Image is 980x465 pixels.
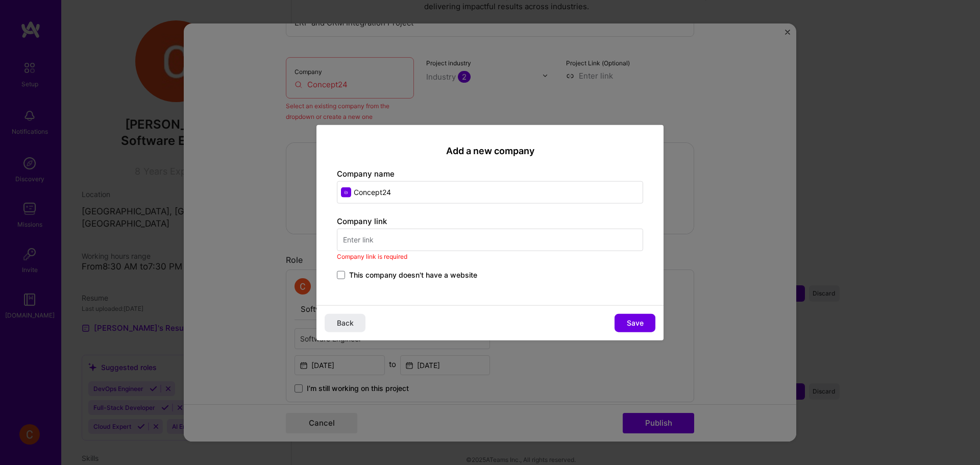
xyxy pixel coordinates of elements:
[325,314,365,332] button: Back
[349,270,477,280] span: This company doesn't have a website
[337,216,387,226] label: Company link
[615,314,655,332] button: Save
[337,229,643,251] input: Enter link
[337,181,643,204] input: Enter name
[337,251,643,262] div: Company link is required
[627,318,644,328] span: Save
[337,145,643,156] h2: Add a new company
[337,169,395,179] label: Company name
[337,318,354,328] span: Back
